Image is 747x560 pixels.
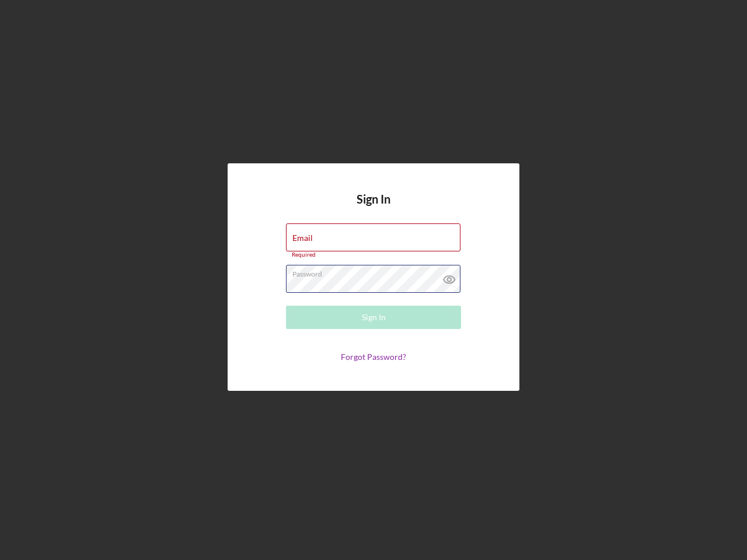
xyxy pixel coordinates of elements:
button: Sign In [286,306,461,329]
label: Email [292,233,313,243]
h4: Sign In [357,192,390,223]
div: Required [286,251,461,258]
a: Forgot Password? [341,352,406,362]
label: Password [292,265,460,278]
div: Sign In [362,306,386,329]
